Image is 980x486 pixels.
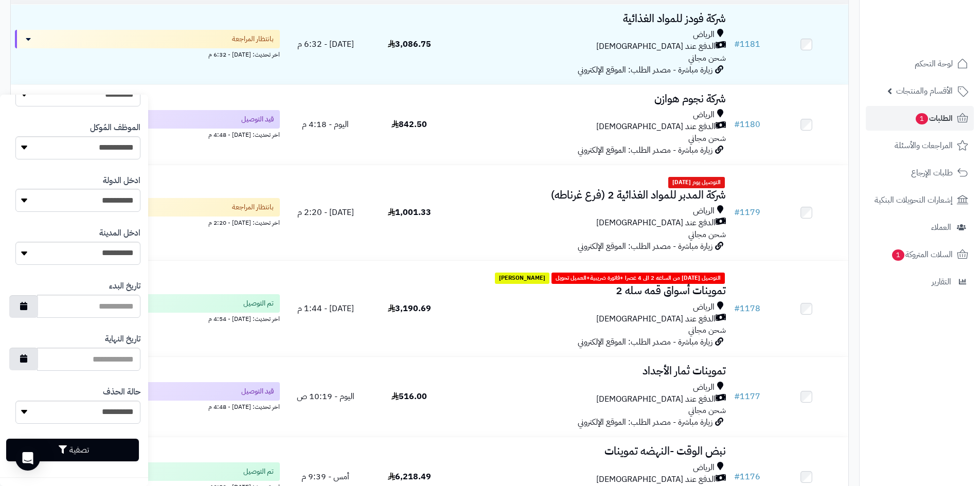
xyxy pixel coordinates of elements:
span: تم التوصيل [243,298,274,309]
span: [PERSON_NAME] [495,273,549,284]
a: إشعارات التحويلات البنكية [866,188,974,212]
a: السلات المتروكة1 [866,242,974,267]
span: زيارة مباشرة - مصدر الطلب: الموقع الإلكتروني [578,336,712,348]
span: # [734,302,740,315]
span: المراجعات والأسئلة [895,138,953,153]
span: الرياض [693,29,715,41]
img: logo-2.png [910,29,970,50]
span: شحن مجاني [688,404,726,417]
h3: تموينات ثمار الأجداد [455,365,726,377]
a: #1180 [734,118,760,131]
span: التقارير [932,275,951,289]
a: #1181 [734,38,760,50]
span: زيارة مباشرة - مصدر الطلب: الموقع الإلكتروني [578,144,712,156]
label: الموظف المُوكل [90,122,140,134]
a: #1179 [734,206,760,219]
span: 842.50 [391,118,427,131]
a: المراجعات والأسئلة [866,133,974,158]
span: شحن مجاني [688,324,726,336]
label: ادخل المدينة [99,227,140,239]
span: [DATE] - 2:20 م [297,206,354,219]
span: الدفع عند [DEMOGRAPHIC_DATA] [596,41,716,52]
a: التقارير [866,269,974,294]
a: الطلبات1 [866,106,974,131]
span: الدفع عند [DEMOGRAPHIC_DATA] [596,313,716,325]
span: زيارة مباشرة - مصدر الطلب: الموقع الإلكتروني [578,416,712,428]
span: اليوم - 10:19 ص [297,390,354,403]
div: Open Intercom Messenger [15,446,40,471]
h3: شركة المدبر للمواد الغذائية 2 (فرع غرناطه) [455,189,726,201]
h3: شركة فودز للمواد الغذائية [455,13,726,25]
span: الدفع عند [DEMOGRAPHIC_DATA] [596,474,716,485]
span: الأقسام والمنتجات [896,84,953,98]
span: شحن مجاني [688,132,726,145]
span: أمس - 9:39 م [301,471,349,483]
span: # [734,390,740,403]
span: العملاء [931,220,951,235]
span: الطلبات [915,111,953,125]
span: إشعارات التحويلات البنكية [875,193,953,207]
span: طلبات الإرجاع [911,166,953,180]
label: تاريخ البدء [109,280,140,292]
span: التوصيل يوم [DATE] [668,177,725,188]
a: #1177 [734,390,760,403]
span: الرياض [693,382,715,393]
span: الرياض [693,301,715,313]
a: العملاء [866,215,974,240]
span: بانتظار المراجعة [232,202,274,212]
span: قيد التوصيل [241,114,274,124]
span: التوصيل [DATE] من الساعه 2 الى 4 عصرا +فاتورة ضريبية+العميل تحويل [551,273,725,284]
span: 1 [916,113,928,124]
span: شحن مجاني [688,228,726,241]
span: [DATE] - 1:44 م [297,302,354,315]
h3: تموينات أسواق قمه سله 2 [455,285,726,297]
span: # [734,471,740,483]
span: الدفع عند [DEMOGRAPHIC_DATA] [596,217,716,229]
span: 516.00 [391,390,427,403]
span: 3,086.75 [388,38,431,50]
span: اليوم - 4:18 م [302,118,349,131]
h3: شركة نجوم هوازن [455,93,726,105]
span: قيد التوصيل [241,386,274,397]
h3: نبض الوقت -النهضه تموينات [455,445,726,457]
span: تم التوصيل [243,466,274,477]
a: #1178 [734,302,760,315]
span: 3,190.69 [388,302,431,315]
button: تصفية [6,439,139,461]
span: الرياض [693,109,715,121]
span: # [734,118,740,131]
span: الدفع عند [DEMOGRAPHIC_DATA] [596,121,716,133]
span: [DATE] - 6:32 م [297,38,354,50]
a: طلبات الإرجاع [866,160,974,185]
span: 1 [892,249,904,261]
span: زيارة مباشرة - مصدر الطلب: الموقع الإلكتروني [578,64,712,76]
span: الرياض [693,462,715,474]
span: زيارة مباشرة - مصدر الطلب: الموقع الإلكتروني [578,240,712,253]
label: ادخل الدولة [103,175,140,187]
label: تاريخ النهاية [105,333,140,345]
span: الدفع عند [DEMOGRAPHIC_DATA] [596,393,716,405]
span: لوحة التحكم [915,57,953,71]
span: 1,001.33 [388,206,431,219]
a: #1176 [734,471,760,483]
span: 6,218.49 [388,471,431,483]
span: بانتظار المراجعة [232,34,274,44]
div: اخر تحديث: [DATE] - 6:32 م [15,48,280,59]
label: حالة الحذف [103,386,140,398]
span: # [734,206,740,219]
span: # [734,38,740,50]
a: لوحة التحكم [866,51,974,76]
span: الرياض [693,205,715,217]
span: شحن مجاني [688,52,726,64]
span: السلات المتروكة [891,247,953,262]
